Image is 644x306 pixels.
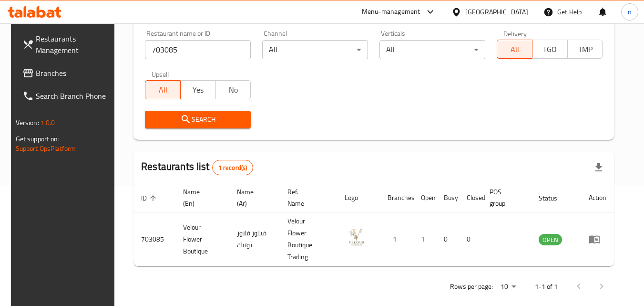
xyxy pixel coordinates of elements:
[459,212,482,266] td: 0
[380,183,413,212] th: Branches
[532,40,568,59] button: TGO
[183,186,218,209] span: Name (En)
[413,212,436,266] td: 1
[15,62,119,84] a: Branches
[36,67,111,79] span: Branches
[262,40,368,59] div: All
[287,186,326,209] span: Ref. Name
[15,27,119,62] a: Restaurants Management
[16,133,60,145] span: Get support on:
[41,116,55,129] span: 1.0.0
[362,6,420,18] div: Menu-management
[152,71,169,77] label: Upsell
[450,281,493,293] p: Rows per page:
[413,183,436,212] th: Open
[15,84,119,107] a: Search Branch Phone
[36,90,111,102] span: Search Branch Phone
[145,40,251,59] input: Search for restaurant name or ID..
[180,80,216,99] button: Yes
[16,142,76,155] a: Support.OpsPlatform
[572,42,599,56] span: TMP
[149,83,177,97] span: All
[141,192,159,204] span: ID
[220,83,247,97] span: No
[237,186,269,209] span: Name (Ar)
[497,40,532,59] button: All
[16,116,39,129] span: Version:
[184,83,212,97] span: Yes
[36,33,111,56] span: Restaurants Management
[490,186,520,209] span: POS group
[581,183,614,212] th: Action
[345,225,368,249] img: Velour Flower Boutique
[503,30,527,37] label: Delivery
[175,212,229,266] td: Velour Flower Boutique
[213,163,253,172] span: 1 record(s)
[539,234,562,245] div: OPEN
[567,40,603,59] button: TMP
[215,80,251,99] button: No
[459,183,482,212] th: Closed
[337,183,380,212] th: Logo
[539,192,570,204] span: Status
[133,183,614,266] table: enhanced table
[587,156,610,179] div: Export file
[379,40,485,59] div: All
[536,42,564,56] span: TGO
[436,212,459,266] td: 0
[535,281,558,293] p: 1-1 of 1
[141,159,253,175] h2: Restaurants list
[589,233,606,245] div: Menu
[133,212,175,266] td: 703085
[501,42,529,56] span: All
[280,212,337,266] td: Velour Flower Boutique Trading
[145,80,181,99] button: All
[153,114,243,126] span: Search
[436,183,459,212] th: Busy
[380,212,413,266] td: 1
[628,7,632,17] span: n
[539,234,562,245] span: OPEN
[212,160,254,175] div: Total records count
[145,111,251,128] button: Search
[465,7,528,17] div: [GEOGRAPHIC_DATA]
[229,212,280,266] td: فيلور فلاور بوتيك
[497,280,520,294] div: Rows per page:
